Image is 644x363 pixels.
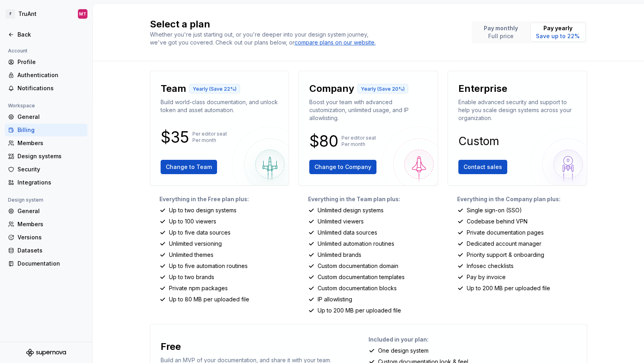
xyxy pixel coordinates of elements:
[17,165,84,173] div: Security
[5,69,87,82] a: Authentication
[5,150,87,163] a: Design systems
[458,160,507,174] button: Contact sales
[369,336,580,344] p: Included in your plan:
[467,240,541,248] p: Dedicated account manager
[378,347,429,355] p: One design system
[5,163,87,176] a: Security
[5,28,87,41] a: Back
[17,233,84,241] div: Versions
[5,218,87,231] a: Members
[464,163,502,171] span: Contact sales
[309,82,354,95] p: Company
[318,217,364,225] p: Unlimited viewers
[467,251,544,259] p: Priority support & onboarding
[536,24,580,32] p: Pay yearly
[467,229,544,237] p: Private documentation pages
[318,229,377,237] p: Unlimited data sources
[473,23,529,42] button: Pay monthlyFull price
[5,46,31,56] div: Account
[17,139,84,147] div: Members
[309,160,376,174] button: Change to Company
[17,126,84,134] div: Billing
[161,132,189,142] p: $35
[169,273,214,281] p: Up to two brands
[309,136,338,146] p: $80
[18,10,37,18] div: TruAnt
[5,257,87,270] a: Documentation
[169,206,237,214] p: Up to two design systems
[193,86,237,92] p: Yearly (Save 22%)
[341,135,376,148] p: Per editor seat Per month
[17,113,84,121] div: General
[17,207,84,215] div: General
[169,251,213,259] p: Unlimited themes
[318,251,361,259] p: Unlimited brands
[467,284,550,292] p: Up to 200 MB per uploaded file
[5,137,87,149] a: Members
[5,124,87,136] a: Billing
[5,82,87,95] a: Notifications
[308,195,438,203] p: Everything in the Team plan plus:
[5,205,87,217] a: General
[26,349,66,357] svg: Supernova Logo
[5,111,87,123] a: General
[309,98,427,122] p: Boost your team with advanced customization, unlimited usage, and IP allowlisting.
[17,247,84,254] div: Datasets
[169,229,231,237] p: Up to five data sources
[5,101,38,111] div: Workspace
[318,307,401,314] p: Up to 200 MB per uploaded file
[17,260,84,268] div: Documentation
[161,340,181,353] p: Free
[458,82,507,95] p: Enterprise
[458,98,576,122] p: Enable advanced security and support to help you scale design systems across your organization.
[169,284,228,292] p: Private npm packages
[166,163,212,171] span: Change to Team
[159,195,289,203] p: Everything in the Free plan plus:
[318,295,352,303] p: IP allowlisting
[169,295,249,303] p: Up to 80 MB per uploaded file
[318,206,384,214] p: Unlimited design systems
[17,71,84,79] div: Authentication
[484,24,518,32] p: Pay monthly
[17,84,84,92] div: Notifications
[6,9,15,19] div: F
[467,273,506,281] p: Pay by invoice
[318,273,405,281] p: Custom documentation templates
[17,179,84,186] div: Integrations
[484,32,518,40] p: Full price
[457,195,587,203] p: Everything in the Company plan plus:
[161,82,186,95] p: Team
[5,231,87,244] a: Versions
[536,32,580,40] p: Save up to 22%
[17,58,84,66] div: Profile
[150,18,462,31] h2: Select a plan
[150,31,380,47] div: Whether you're just starting out, or you're deeper into your design system journey, we've got you...
[467,206,522,214] p: Single sign-on (SSO)
[5,244,87,257] a: Datasets
[192,131,227,144] p: Per editor seat Per month
[161,160,217,174] button: Change to Team
[79,11,86,17] div: MT
[2,5,91,23] button: FTruAntMT
[530,23,586,42] button: Pay yearlySave up to 22%
[169,262,248,270] p: Up to five automation routines
[5,176,87,189] a: Integrations
[467,217,528,225] p: Codebase behind VPN
[458,136,499,146] p: Custom
[161,98,279,114] p: Build world-class documentation, and unlock token and asset automation.
[17,31,84,39] div: Back
[5,195,47,205] div: Design system
[318,284,397,292] p: Custom documentation blocks
[318,240,394,248] p: Unlimited automation routines
[169,240,222,248] p: Unlimited versioning
[169,217,216,225] p: Up to 100 viewers
[5,56,87,68] a: Profile
[467,262,514,270] p: Infosec checklists
[314,163,371,171] span: Change to Company
[17,220,84,228] div: Members
[361,86,405,92] p: Yearly (Save 20%)
[17,152,84,160] div: Design systems
[295,39,376,47] a: compare plans on our website.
